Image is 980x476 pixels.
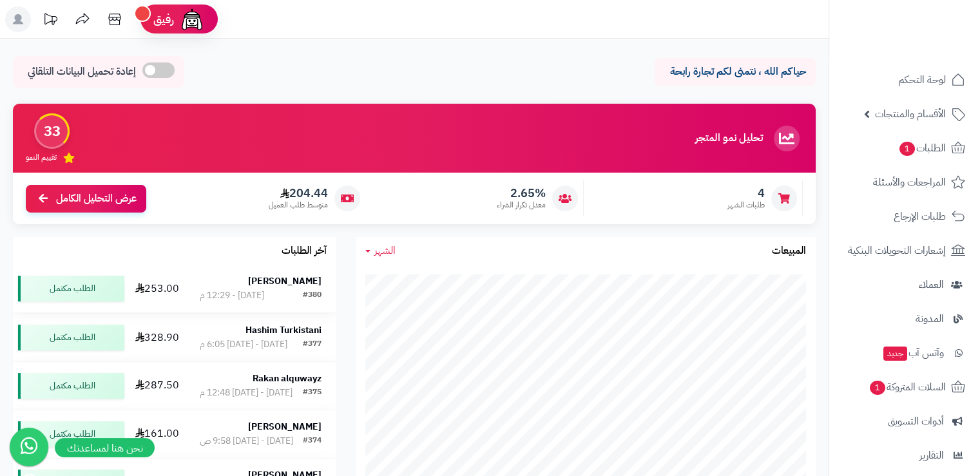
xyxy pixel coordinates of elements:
a: تحديثات المنصة [34,6,66,35]
div: #380 [303,289,322,302]
a: التقارير [837,440,972,471]
div: [DATE] - [DATE] 6:05 م [200,338,287,351]
span: 1 [899,142,915,156]
span: متوسط طلب العميل [269,200,328,211]
span: جديد [883,347,907,361]
span: إعادة تحميل البيانات التلقائي [28,64,136,79]
a: الطلبات1 [837,133,972,164]
div: #375 [303,386,322,399]
span: أدوات التسويق [888,412,944,430]
a: السلات المتروكة1 [837,372,972,403]
span: رفيق [153,12,174,27]
span: الأقسام والمنتجات [875,105,946,123]
a: المراجعات والأسئلة [837,167,972,198]
div: [DATE] - 12:29 م [200,289,264,302]
strong: [PERSON_NAME] [248,274,322,288]
div: #374 [303,435,322,448]
div: الطلب مكتمل [18,276,124,301]
a: أدوات التسويق [837,406,972,437]
span: العملاء [919,276,944,294]
p: حياكم الله ، نتمنى لكم تجارة رابحة [664,64,806,79]
a: المدونة [837,303,972,334]
span: طلبات الشهر [727,200,765,211]
div: [DATE] - [DATE] 12:48 م [200,386,293,399]
h3: آخر الطلبات [282,245,327,257]
span: وآتس آب [882,344,944,362]
strong: Hashim Turkistani [245,323,322,337]
span: 4 [727,186,765,200]
td: 328.90 [130,314,185,361]
span: لوحة التحكم [898,71,946,89]
span: التقارير [919,446,944,464]
a: لوحة التحكم [837,64,972,95]
strong: [PERSON_NAME] [248,420,322,433]
div: الطلب مكتمل [18,325,124,350]
span: الشهر [374,243,396,258]
td: 253.00 [130,265,185,312]
div: #377 [303,338,322,351]
span: تقييم النمو [26,152,57,163]
a: وآتس آبجديد [837,338,972,368]
span: عرض التحليل الكامل [56,191,137,206]
span: السلات المتروكة [869,378,946,396]
h3: تحليل نمو المتجر [695,133,763,144]
div: [DATE] - [DATE] 9:58 ص [200,435,293,448]
span: إشعارات التحويلات البنكية [848,242,946,260]
strong: Rakan alquwayz [253,372,322,385]
span: المراجعات والأسئلة [873,173,946,191]
span: معدل تكرار الشراء [497,200,546,211]
a: طلبات الإرجاع [837,201,972,232]
span: الطلبات [898,139,946,157]
img: ai-face.png [179,6,205,32]
a: إشعارات التحويلات البنكية [837,235,972,266]
span: طلبات الإرجاع [894,207,946,225]
span: المدونة [916,310,944,328]
td: 287.50 [130,362,185,410]
div: الطلب مكتمل [18,421,124,447]
span: 1 [870,381,885,395]
a: عرض التحليل الكامل [26,185,146,213]
div: الطلب مكتمل [18,373,124,399]
span: 2.65% [497,186,546,200]
td: 161.00 [130,410,185,458]
a: الشهر [365,243,396,258]
h3: المبيعات [772,245,806,257]
span: 204.44 [269,186,328,200]
a: العملاء [837,269,972,300]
